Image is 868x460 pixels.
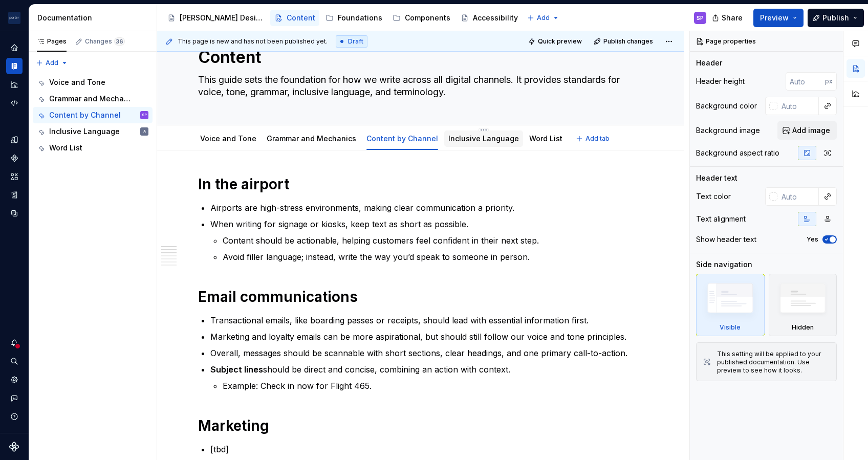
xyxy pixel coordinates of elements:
[210,331,643,343] p: Marketing and loyalty emails can be more aspirational, but should still follow our voice and tone...
[696,234,756,245] div: Show header text
[696,214,746,224] div: Text alignment
[37,13,153,23] div: Documentation
[8,12,20,24] img: f0306bc8-3074-41fb-b11c-7d2e8671d5eb.png
[49,126,120,137] div: Inclusive Language
[223,234,643,247] p: Content should be actionable, helping customers feel confident in their next step.
[808,9,864,27] button: Publish
[163,8,522,28] div: Page tree
[525,127,567,149] div: Word List
[198,175,643,193] h1: In the airport
[457,10,522,26] a: Accessibility
[9,442,19,452] svg: Supernova Logo
[537,14,550,22] span: Add
[6,76,23,93] a: Analytics
[178,37,328,46] span: This page is new and has not been published yet.
[603,37,653,46] span: Publish changes
[696,101,757,111] div: Background color
[6,371,23,388] a: Settings
[321,10,386,26] a: Foundations
[760,13,789,23] span: Preview
[49,110,121,120] div: Content by Channel
[270,10,319,26] a: Content
[37,37,67,46] div: Pages
[49,77,105,87] div: Voice and Tone
[388,10,454,26] a: Components
[142,110,147,120] div: SP
[6,95,23,111] a: Code automation
[6,168,23,185] a: Assets
[696,274,765,336] div: Visible
[6,353,23,369] button: Search ⌘K
[6,58,23,74] div: Documentation
[697,14,704,22] div: SP
[338,13,382,23] div: Foundations
[210,443,643,455] p: [tbd]
[696,148,779,158] div: Background aspect ratio
[6,390,23,406] button: Contact support
[777,97,819,115] input: Auto
[696,58,722,68] div: Header
[696,125,760,136] div: Background image
[707,9,749,27] button: Share
[473,13,518,23] div: Accessibility
[6,335,23,351] button: Notifications
[362,127,442,149] div: Content by Channel
[210,364,263,375] strong: Subject lines
[753,9,804,27] button: Preview
[33,123,153,140] a: Inclusive LanguageA
[792,125,830,136] span: Add image
[696,191,731,202] div: Text color
[33,107,153,123] a: Content by ChannelSP
[720,323,741,332] div: Visible
[85,37,125,46] div: Changes
[573,132,614,146] button: Add tab
[448,134,519,143] a: Inclusive Language
[33,74,153,156] div: Page tree
[6,132,23,148] a: Design tokens
[33,140,153,156] a: Word List
[6,187,23,203] a: Storybook stories
[210,363,643,376] p: should be direct and concise, combining an action with context.
[722,13,743,23] span: Share
[210,218,643,230] p: When writing for signage or kiosks, keep text as short as possible.
[777,121,837,140] button: Add image
[114,37,125,46] span: 36
[210,202,643,214] p: Airports are high-stress environments, making clear communication a priority.
[223,251,643,263] p: Avoid filler language; instead, write the way you’d speak to someone in person.
[366,134,438,143] a: Content by Channel
[792,323,814,332] div: Hidden
[33,56,71,70] button: Add
[198,288,358,305] strong: Email communications
[33,74,153,91] a: Voice and Tone
[696,76,745,86] div: Header height
[49,94,134,104] div: Grammar and Mechanics
[444,127,523,149] div: Inclusive Language
[525,34,587,49] button: Quick preview
[807,235,818,244] label: Yes
[6,39,23,56] a: Home
[200,134,256,143] a: Voice and Tone
[405,13,450,23] div: Components
[696,259,752,270] div: Side navigation
[6,205,23,222] a: Data sources
[263,127,360,149] div: Grammar and Mechanics
[143,126,146,137] div: A
[210,314,643,326] p: Transactional emails, like boarding passes or receipts, should lead with essential information fi...
[6,150,23,166] a: Components
[196,72,641,100] textarea: This guide sets the foundation for how we write across all digital channels. It provides standard...
[591,34,658,49] button: Publish changes
[786,72,825,91] input: Auto
[196,127,261,149] div: Voice and Tone
[49,143,82,153] div: Word List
